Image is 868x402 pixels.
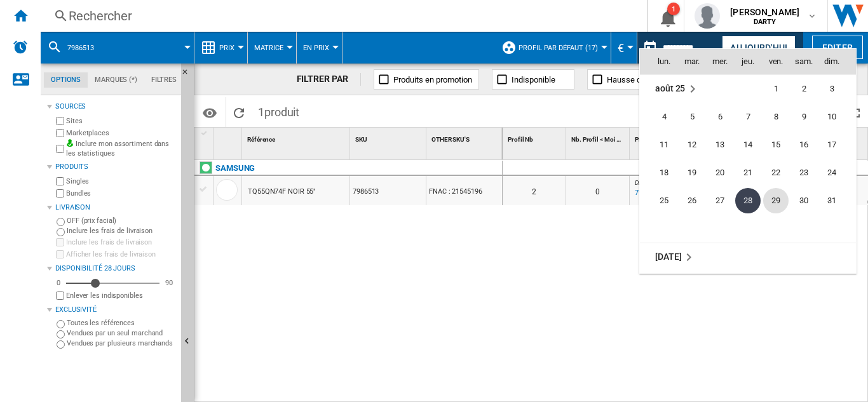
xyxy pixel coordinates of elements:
span: 28 [735,188,761,213]
td: Monday August 4 2025 [640,103,678,131]
th: mar. [678,49,706,74]
span: 19 [679,160,705,185]
td: Wednesday August 27 2025 [706,187,734,215]
th: jeu. [734,49,762,74]
td: Wednesday August 20 2025 [706,159,734,187]
td: Sunday August 10 2025 [818,103,856,131]
md-calendar: Calendar [640,49,856,273]
tr: Week 5 [640,187,856,215]
td: Wednesday August 6 2025 [706,103,734,131]
td: Saturday August 2 2025 [790,74,818,103]
span: [DATE] [655,251,681,262]
td: Wednesday August 13 2025 [706,131,734,159]
span: 9 [791,104,817,130]
td: Thursday August 7 2025 [734,103,762,131]
span: août 25 [655,83,685,93]
td: Friday August 22 2025 [762,159,790,187]
tr: Week undefined [640,243,856,271]
td: Friday August 15 2025 [762,131,790,159]
span: 15 [763,132,789,157]
th: mer. [706,49,734,74]
span: 25 [651,188,677,213]
span: 7 [735,104,761,130]
span: 30 [791,188,817,213]
span: 18 [651,160,677,185]
th: lun. [640,49,678,74]
tr: Week 4 [640,159,856,187]
span: 6 [707,104,733,130]
span: 13 [707,132,733,157]
td: September 2025 [640,243,856,271]
span: 1 [763,76,789,102]
th: ven. [762,49,790,74]
td: Saturday August 30 2025 [790,187,818,215]
td: Sunday August 3 2025 [818,74,856,103]
span: 31 [819,188,844,213]
span: 8 [763,104,789,130]
td: Sunday August 24 2025 [818,159,856,187]
span: 11 [651,132,677,157]
td: Tuesday August 19 2025 [678,159,706,187]
span: 5 [679,104,705,130]
td: Thursday August 14 2025 [734,131,762,159]
th: dim. [818,49,856,74]
span: 16 [791,132,817,157]
td: Saturday August 16 2025 [790,131,818,159]
span: 26 [679,188,705,213]
span: 4 [651,104,677,130]
td: Monday August 25 2025 [640,187,678,215]
span: 3 [819,76,844,102]
span: 21 [735,160,761,185]
tr: Week 2 [640,103,856,131]
td: Sunday August 31 2025 [818,187,856,215]
td: Monday August 18 2025 [640,159,678,187]
td: Thursday August 21 2025 [734,159,762,187]
span: 22 [763,160,789,185]
tr: Week 1 [640,74,856,103]
span: 12 [679,132,705,157]
span: 14 [735,132,761,157]
td: Friday August 8 2025 [762,103,790,131]
th: sam. [790,49,818,74]
td: Tuesday August 12 2025 [678,131,706,159]
td: Friday August 1 2025 [762,74,790,103]
td: Sunday August 17 2025 [818,131,856,159]
td: Tuesday August 5 2025 [678,103,706,131]
span: 23 [791,160,817,185]
td: Saturday August 23 2025 [790,159,818,187]
td: Saturday August 9 2025 [790,103,818,131]
span: 17 [819,132,844,157]
td: Monday August 11 2025 [640,131,678,159]
tr: Week undefined [640,215,856,243]
td: Tuesday August 26 2025 [678,187,706,215]
span: 10 [819,104,844,130]
span: 2 [791,76,817,102]
span: 27 [707,188,733,213]
span: 20 [707,160,733,185]
td: August 2025 [640,74,734,103]
span: 29 [763,188,789,213]
td: Thursday August 28 2025 [734,187,762,215]
span: 24 [819,160,844,185]
td: Friday August 29 2025 [762,187,790,215]
tr: Week 3 [640,131,856,159]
